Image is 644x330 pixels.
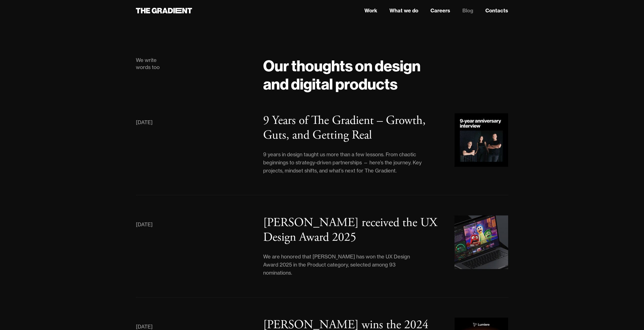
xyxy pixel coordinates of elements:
[263,215,437,245] h3: [PERSON_NAME] received the UX Design Award 2025
[263,253,424,277] div: We are honored that [PERSON_NAME] has won the UX Design Award 2025 in the Product category, selec...
[136,57,253,71] div: We write words too
[462,7,473,14] a: Blog
[136,215,508,277] a: [DATE][PERSON_NAME] received the UX Design Award 2025We are honored that [PERSON_NAME] has won th...
[364,7,377,14] a: Work
[263,57,508,93] h1: Our thoughts on design and digital products
[263,150,424,175] div: 9 years in design taught us more than a few lessons. From chaotic beginnings to strategy-driven p...
[136,118,153,126] div: [DATE]
[263,113,426,143] h3: 9 Years of The Gradient – Growth, Guts, and Getting Real
[485,7,508,14] a: Contacts
[430,7,450,14] a: Careers
[136,113,508,175] a: [DATE]9 Years of The Gradient – Growth, Guts, and Getting Real9 years in design taught us more th...
[136,221,153,229] div: [DATE]
[389,7,418,14] a: What we do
